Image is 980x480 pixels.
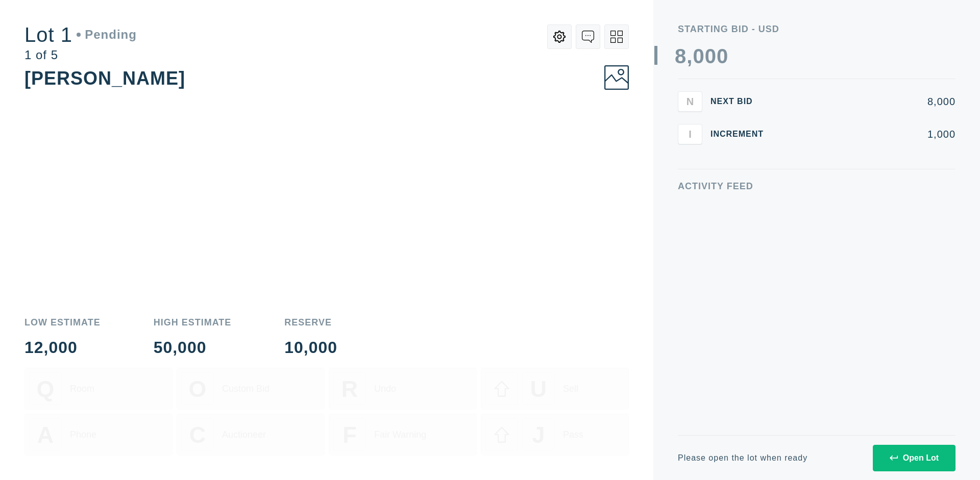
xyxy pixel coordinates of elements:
[284,318,337,327] div: Reserve
[689,128,692,140] span: I
[678,182,955,191] div: Activity Feed
[780,129,955,139] div: 1,000
[710,97,772,106] div: Next Bid
[687,46,693,250] div: ,
[24,24,137,45] div: Lot 1
[77,29,137,41] div: Pending
[717,46,728,66] div: 0
[710,130,772,138] div: Increment
[678,454,807,462] div: Please open the lot when ready
[678,24,955,34] div: Starting Bid - USD
[873,445,955,471] button: Open Lot
[24,49,137,61] div: 1 of 5
[284,339,337,356] div: 10,000
[687,95,694,107] span: N
[678,124,702,144] button: I
[24,68,185,89] div: [PERSON_NAME]
[705,46,717,66] div: 0
[890,453,939,463] div: Open Lot
[154,318,232,327] div: High Estimate
[678,91,702,112] button: N
[24,318,101,327] div: Low Estimate
[693,46,704,66] div: 0
[154,339,232,356] div: 50,000
[675,46,687,66] div: 8
[24,339,101,356] div: 12,000
[780,96,955,107] div: 8,000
